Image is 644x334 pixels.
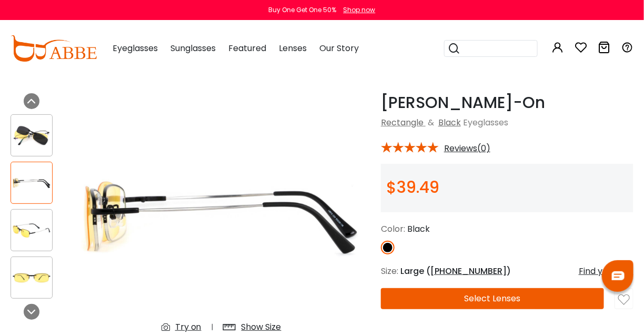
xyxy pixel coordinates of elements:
[269,5,337,15] div: Buy One Get One 50%
[319,42,359,54] span: Our Story
[11,220,52,241] img: Luke Clip-On Black Metal Eyeglasses , NosePads Frames from ABBE Glasses
[612,271,625,280] img: chat
[381,116,424,129] a: Rectangle
[338,5,376,14] a: Shop now
[579,265,633,278] div: Find your size
[11,125,52,146] img: Luke Clip-On Black Metal Eyeglasses , NosePads Frames from ABBE Glasses
[381,223,405,235] span: Color:
[381,93,633,112] h1: [PERSON_NAME]-On
[618,294,630,306] img: like
[113,42,158,54] span: Eyeglasses
[407,223,430,235] span: Black
[438,116,461,129] a: Black
[175,321,202,333] div: Try on
[11,35,97,62] img: abbeglasses.com
[444,144,490,153] span: Reviews(0)
[426,116,436,129] span: &
[344,5,376,15] div: Shop now
[400,265,511,277] span: Large ( )
[11,173,52,193] img: Luke Clip-On Black Metal Eyeglasses , NosePads Frames from ABBE Glasses
[11,268,52,288] img: Luke Clip-On Black Metal Eyeglasses , NosePads Frames from ABBE Glasses
[430,265,507,277] span: [PHONE_NUMBER]
[170,42,216,54] span: Sunglasses
[386,176,439,199] span: $39.49
[279,42,307,54] span: Lenses
[241,321,281,333] div: Show Size
[463,116,508,129] span: Eyeglasses
[228,42,266,54] span: Featured
[381,288,604,309] button: Select Lenses
[381,265,398,277] span: Size:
